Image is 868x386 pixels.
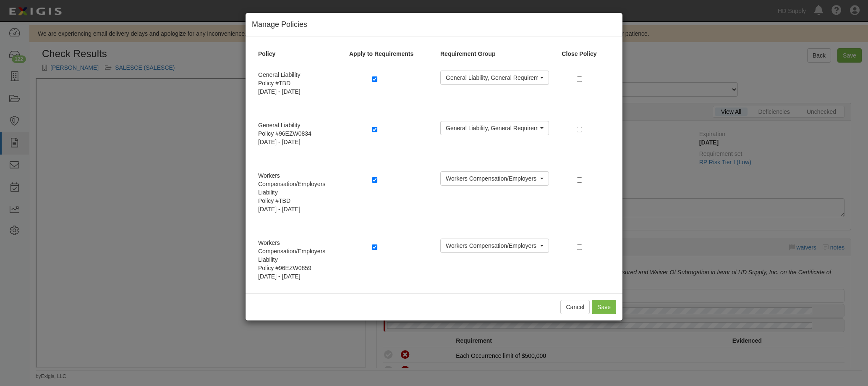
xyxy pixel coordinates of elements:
[440,171,549,186] button: Workers Compensation/Employers Liability, General Requirements
[440,239,549,253] button: Workers Compensation/Employers Liability, General Requirements
[446,124,538,132] span: General Liability, General Requirements
[446,74,538,82] span: General Liability, General Requirements
[560,300,590,314] button: Cancel
[440,71,549,85] button: General Liability, General Requirements
[440,121,549,135] button: General Liability, General Requirements
[446,242,538,250] span: Workers Compensation/Employers Liability, General Requirements
[592,300,616,314] button: Save
[446,174,538,183] span: Workers Compensation/Employers Liability, General Requirements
